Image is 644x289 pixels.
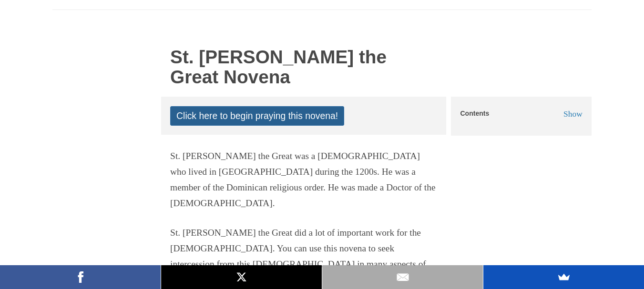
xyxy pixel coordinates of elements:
[73,270,88,284] img: Facebook
[396,270,410,284] img: Email
[563,109,583,119] span: Show
[322,265,483,289] a: Email
[170,149,437,211] p: St. [PERSON_NAME] the Great was a [DEMOGRAPHIC_DATA] who lived in [GEOGRAPHIC_DATA] during the 12...
[170,225,437,288] p: St. [PERSON_NAME] the Great did a lot of important work for the [DEMOGRAPHIC_DATA]. You can use t...
[235,270,249,284] img: X
[483,265,644,289] a: SumoMe
[557,270,571,284] img: SumoMe
[170,106,344,126] a: Click here to begin praying this novena!
[161,265,322,289] a: X
[460,110,490,117] h5: Contents
[170,47,437,88] h1: St. [PERSON_NAME] the Great Novena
